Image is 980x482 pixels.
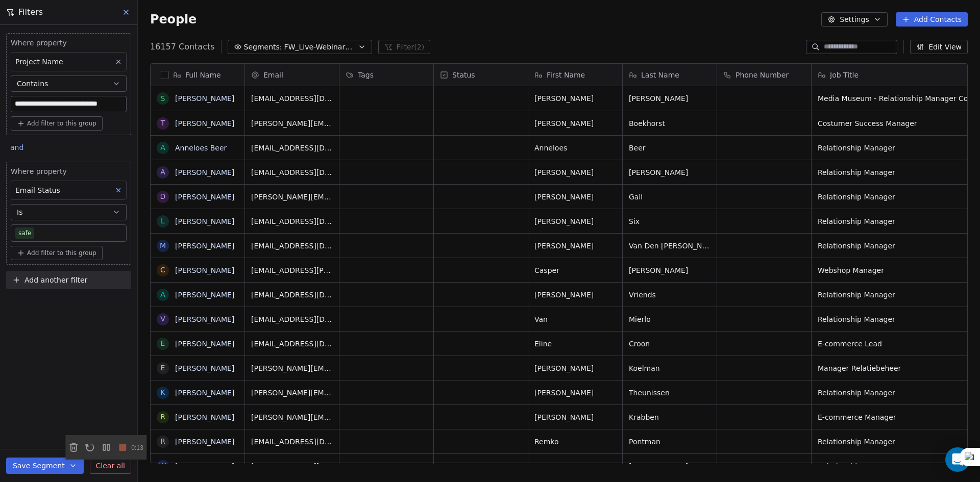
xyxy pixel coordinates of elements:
div: V [160,314,165,324]
span: [EMAIL_ADDRESS][DOMAIN_NAME] [251,461,333,471]
a: [PERSON_NAME] [175,217,234,225]
span: Status [452,70,475,80]
span: [PERSON_NAME] [534,241,616,251]
span: Pontman [629,437,710,447]
span: [PERSON_NAME] [534,290,616,300]
a: [PERSON_NAME] [175,364,234,372]
div: S [161,93,165,104]
span: Koelman [629,363,710,373]
span: [EMAIL_ADDRESS][PERSON_NAME][DOMAIN_NAME] [251,265,333,275]
div: C [160,265,165,275]
div: First Name [528,64,622,86]
span: Gall [629,192,710,202]
span: [PERSON_NAME] [629,93,710,104]
span: First Name [547,70,585,80]
span: [EMAIL_ADDRESS][DOMAIN_NAME] [251,143,333,153]
span: Last Name [641,70,679,80]
div: Status [434,64,528,86]
div: A [160,167,165,177]
span: Anneloes [534,143,616,153]
span: [PERSON_NAME][EMAIL_ADDRESS][DOMAIN_NAME] [251,412,333,422]
a: [PERSON_NAME] [175,389,234,397]
span: [PERSON_NAME] [534,363,616,373]
span: [PERSON_NAME][EMAIL_ADDRESS][DOMAIN_NAME] [251,192,333,202]
span: [EMAIL_ADDRESS][DOMAIN_NAME] [251,290,333,300]
div: A [160,289,165,300]
div: K [160,387,165,398]
span: [PERSON_NAME][EMAIL_ADDRESS][DOMAIN_NAME] [251,363,333,373]
span: [EMAIL_ADDRESS][DOMAIN_NAME] [251,93,333,104]
span: [EMAIL_ADDRESS][DOMAIN_NAME] [251,167,333,177]
span: [PERSON_NAME] [534,192,616,202]
div: E [161,338,165,349]
button: Filter(2) [378,40,431,54]
span: [EMAIL_ADDRESS][DOMAIN_NAME] [251,216,333,226]
span: Van Den [PERSON_NAME] [629,241,710,251]
span: [PERSON_NAME] [629,167,710,177]
a: [PERSON_NAME] [175,168,234,176]
span: [EMAIL_ADDRESS][DOMAIN_NAME] [251,339,333,349]
span: FW_Live-Webinar_EU_28thAugust'25 [284,42,356,53]
span: [EMAIL_ADDRESS][DOMAIN_NAME] [251,314,333,324]
div: grid [151,86,245,464]
span: [PERSON_NAME] [534,118,616,129]
div: L [161,216,165,226]
a: Anneloes Beer [175,144,227,152]
span: [PERSON_NAME] [534,412,616,422]
div: D [160,191,166,202]
a: [PERSON_NAME] [175,291,234,299]
span: Segments: [244,42,282,53]
div: Full Name [151,64,244,86]
a: [PERSON_NAME] [175,340,234,348]
span: Email [263,70,283,80]
span: Wouter [534,461,616,471]
span: Vriends [629,290,710,300]
a: [PERSON_NAME] [175,94,234,103]
a: [PERSON_NAME] [175,462,234,470]
a: [PERSON_NAME] [175,438,234,446]
button: Edit View [910,40,968,54]
div: M [160,240,166,251]
span: [PERSON_NAME] [534,216,616,226]
div: R [160,412,165,422]
div: T [161,118,165,129]
span: Krabben [629,412,710,422]
span: People [150,12,197,27]
div: A [160,142,165,153]
span: Boekhorst [629,118,710,129]
span: Beer [629,143,710,153]
button: Settings [821,12,887,27]
span: Croon [629,339,710,349]
span: Tags [358,70,374,80]
span: [PERSON_NAME][EMAIL_ADDRESS][DOMAIN_NAME] [251,388,333,398]
span: [PERSON_NAME] [534,93,616,104]
span: [PERSON_NAME] [534,167,616,177]
span: Van [534,314,616,324]
span: Casper [534,265,616,275]
span: [PERSON_NAME][EMAIL_ADDRESS][DOMAIN_NAME] [251,118,333,129]
a: [PERSON_NAME] [175,193,234,201]
a: [PERSON_NAME] [175,266,234,274]
span: [PERSON_NAME] [629,265,710,275]
a: [PERSON_NAME] [175,413,234,421]
div: Last Name [623,64,717,86]
div: E [161,363,165,373]
span: Mierlo [629,314,710,324]
span: Six [629,216,710,226]
span: 16157 Contacts [150,41,215,53]
span: Remko [534,437,616,447]
div: Open Intercom Messenger [945,447,970,472]
span: [EMAIL_ADDRESS][DOMAIN_NAME] [251,437,333,447]
span: Theunissen [629,388,710,398]
div: Email [245,64,339,86]
a: [PERSON_NAME] [175,242,234,250]
span: [PERSON_NAME] [534,388,616,398]
div: Tags [339,64,433,86]
span: [PERSON_NAME] [629,461,710,471]
span: Phone Number [736,70,789,80]
div: Phone Number [717,64,811,86]
span: Full Name [185,70,221,80]
button: Add Contacts [896,12,968,27]
a: [PERSON_NAME] [175,119,234,128]
span: [EMAIL_ADDRESS][DOMAIN_NAME] [251,241,333,251]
